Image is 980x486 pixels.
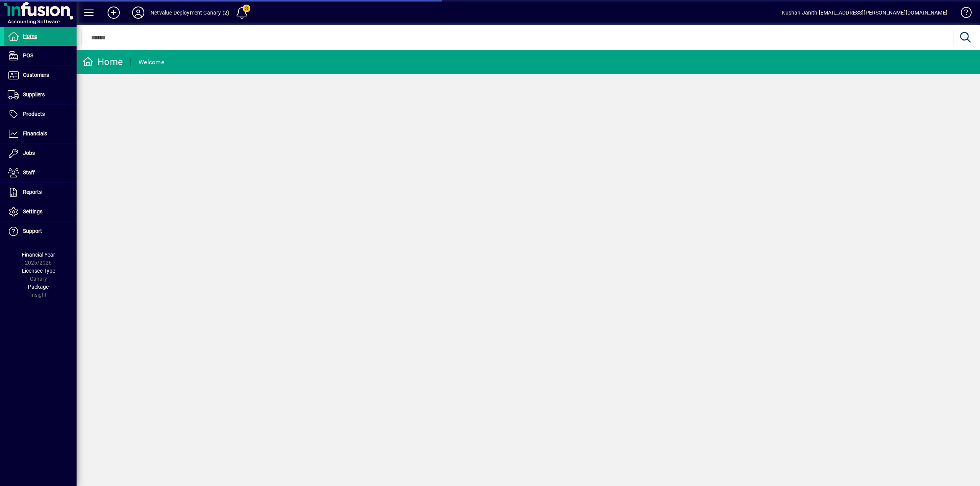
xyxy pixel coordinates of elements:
[23,208,42,215] span: Settings
[150,7,229,19] div: Netvalue Deployment Canary (2)
[22,268,55,274] span: Licensee Type
[82,56,123,68] div: Home
[23,52,33,59] span: POS
[28,284,49,290] span: Package
[4,144,77,163] a: Jobs
[4,66,77,85] a: Customers
[23,111,45,117] span: Products
[23,169,35,176] span: Staff
[4,183,77,202] a: Reports
[23,91,45,98] span: Suppliers
[4,105,77,124] a: Products
[4,202,77,221] a: Settings
[101,6,126,20] button: Add
[22,252,55,258] span: Financial Year
[139,56,164,68] div: Welcome
[955,2,970,26] a: Knowledge Base
[782,7,947,19] div: Kushan Janith [EMAIL_ADDRESS][PERSON_NAME][DOMAIN_NAME]
[4,163,77,182] a: Staff
[4,46,77,65] a: POS
[126,6,150,20] button: Profile
[23,130,47,137] span: Financials
[4,222,77,241] a: Support
[23,72,49,78] span: Customers
[4,124,77,143] a: Financials
[4,85,77,104] a: Suppliers
[23,150,35,156] span: Jobs
[23,228,42,234] span: Support
[23,33,37,39] span: Home
[23,189,42,195] span: Reports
